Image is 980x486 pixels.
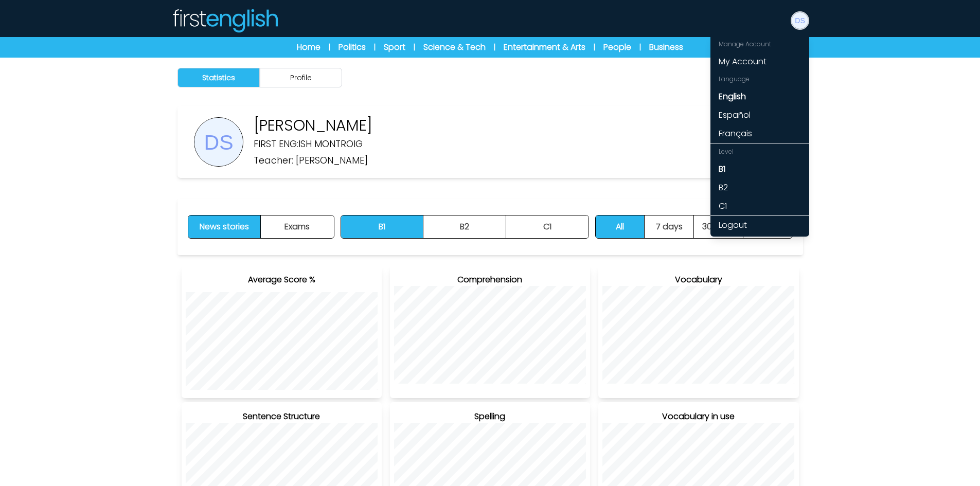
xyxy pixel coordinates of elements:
img: Diego Saddier [792,12,808,29]
span: | [494,42,495,52]
a: Français [710,124,809,143]
button: B1 [341,215,424,238]
span: | [374,42,376,52]
span: | [639,42,641,52]
a: People [603,41,631,53]
a: B1 [710,160,809,178]
button: Profile [260,68,342,87]
p: FIRST ENG:ISH MONTROIG [254,137,363,151]
button: 30 days [694,215,743,238]
a: Politics [338,41,366,53]
a: English [710,87,809,106]
button: News stories [188,215,261,238]
button: 7 days [645,215,694,238]
button: C1 [506,215,589,238]
a: Science & Tech [423,41,486,53]
button: All [596,215,645,238]
a: Sport [384,41,405,53]
a: C1 [710,197,809,215]
span: | [414,42,415,52]
a: B2 [710,178,809,197]
h3: Sentence Structure [186,410,378,423]
button: Statistics [177,68,260,87]
p: Teacher: [PERSON_NAME] [254,153,368,168]
button: B2 [423,215,506,238]
div: Manage Account [710,36,809,52]
button: Exams [261,215,333,238]
h3: Average Score % [186,274,378,286]
h3: Comprehension [394,274,586,286]
h3: Vocabulary in use [602,410,794,423]
img: Logo [171,8,278,33]
a: Logout [710,216,809,235]
span: | [329,42,330,52]
h3: Vocabulary [602,274,794,286]
h3: Spelling [394,410,586,423]
a: Home [297,41,320,53]
img: UserPhoto [194,118,243,166]
a: Business [649,41,683,53]
a: Entertainment & Arts [504,41,585,53]
a: Español [710,106,809,124]
p: [PERSON_NAME] [254,116,372,135]
span: | [594,42,595,52]
div: Level [710,143,809,160]
a: My Account [710,52,809,71]
div: Language [710,71,809,87]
